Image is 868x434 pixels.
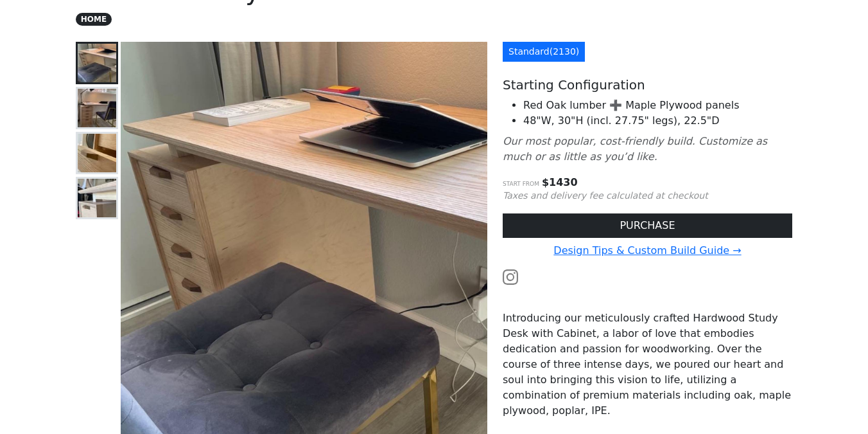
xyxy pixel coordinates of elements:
img: Oak Tan Study Desk - Overall [78,44,116,82]
a: Design Tips & Custom Build Guide → [553,244,741,257]
a: Standard(2130) [503,42,585,62]
span: $ 1430 [542,176,578,188]
p: Introducing our meticulously crafted Hardwood Study Desk with Cabinet, a labor of love that embod... [503,311,792,419]
a: Watch the build video or pictures on Instagram [503,270,518,282]
button: PURCHASE [503,213,792,238]
img: Oak Tan Study Desk - Table Top Mount [78,179,116,217]
h5: Starting Configuration [503,77,792,93]
li: 48"W, 30"H (incl. 27.75" legs), 22.5"D [523,113,792,129]
i: Our most popular, cost-friendly build. Customize as much or as little as you’d like. [503,135,767,163]
small: Taxes and delivery fee calculated at checkout [503,190,708,201]
img: Oak Tan Study Desk - Drawers [78,89,116,127]
small: Start from [503,181,539,187]
li: Red Oak lumber ➕ Maple Plywood panels [523,98,792,113]
img: Oak Tan Study Desk - Drawer Pull [78,134,116,172]
span: HOME [76,13,112,26]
